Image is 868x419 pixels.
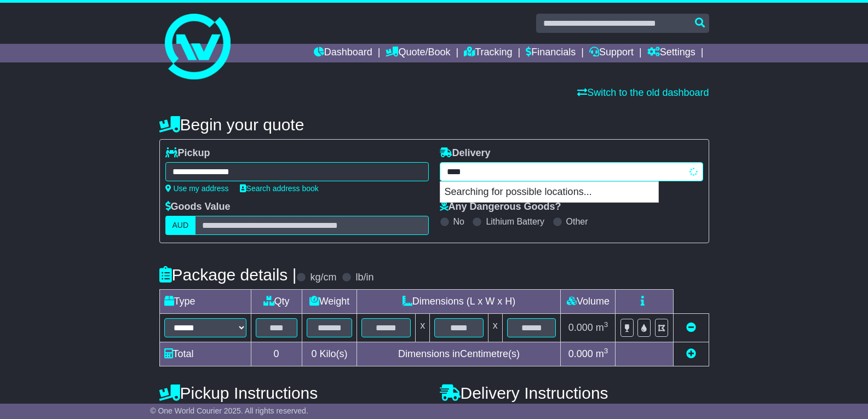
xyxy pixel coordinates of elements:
label: Pickup [165,147,210,159]
label: No [453,216,464,227]
p: Searching for possible locations... [440,182,658,203]
span: 0.000 [568,348,593,359]
sup: 3 [604,347,608,355]
a: Support [589,44,634,62]
a: Financials [526,44,576,62]
a: Use my address [165,184,229,193]
a: Switch to the old dashboard [577,87,709,98]
h4: Begin your quote [159,116,709,134]
span: 0.000 [568,322,593,333]
td: Type [159,290,251,314]
td: Qty [251,290,302,314]
td: x [416,314,430,342]
a: Tracking [464,44,512,62]
td: Volume [561,290,616,314]
label: lb/in [355,272,373,284]
td: x [488,314,502,342]
a: Add new item [686,348,696,359]
label: Delivery [440,147,491,159]
td: 0 [251,342,302,366]
td: Dimensions (L x W x H) [357,290,561,314]
span: m [596,322,608,333]
typeahead: Please provide city [440,162,703,181]
span: © One World Courier 2025. All rights reserved. [150,406,308,415]
td: Weight [302,290,357,314]
h4: Package details | [159,266,297,284]
h4: Delivery Instructions [440,384,709,402]
label: Lithium Battery [486,216,544,227]
a: Remove this item [686,322,696,333]
td: Total [159,342,251,366]
td: Kilo(s) [302,342,357,366]
label: Any Dangerous Goods? [440,201,561,213]
a: Dashboard [314,44,372,62]
sup: 3 [604,320,608,329]
span: 0 [311,348,317,359]
a: Settings [647,44,695,62]
label: AUD [165,216,196,235]
span: m [596,348,608,359]
a: Search address book [240,184,319,193]
h4: Pickup Instructions [159,384,429,402]
label: Other [566,216,588,227]
a: Quote/Book [386,44,450,62]
td: Dimensions in Centimetre(s) [357,342,561,366]
label: kg/cm [310,272,336,284]
label: Goods Value [165,201,231,213]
